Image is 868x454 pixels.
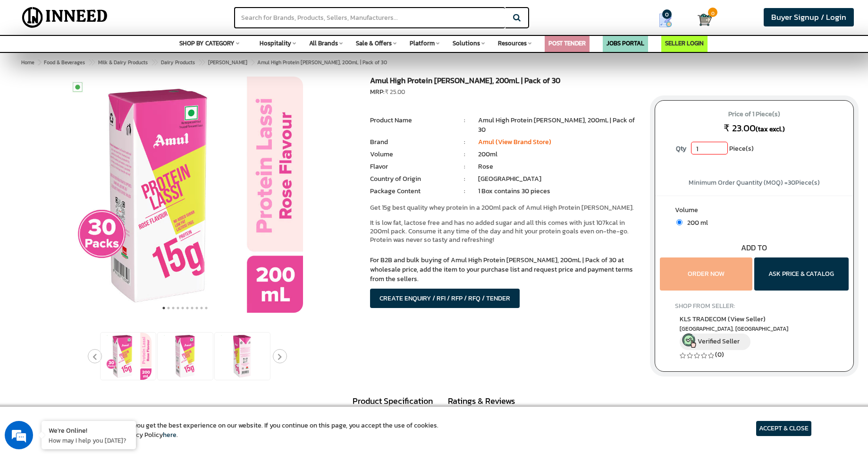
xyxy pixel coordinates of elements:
li: 1 Box contains 30 pieces [478,187,640,196]
li: 200ml [478,150,640,159]
span: 30 [788,178,795,188]
span: SHOP BY CATEGORY [179,39,235,48]
a: Buyer Signup / Login [764,8,854,26]
span: 0 [662,9,672,19]
li: Volume [370,150,451,159]
button: 7 [190,303,194,313]
a: [PERSON_NAME] [206,57,249,68]
span: Minimum Order Quantity (MOQ) = Piece(s) [689,178,820,188]
button: 4 [176,303,180,313]
span: 200 ml [683,218,708,228]
button: 6 [185,303,190,313]
span: Amul High Protein [PERSON_NAME], 200mL | Pack of 30 [42,59,387,66]
button: 9 [199,303,204,313]
span: ₹ 23.00 [724,121,756,135]
button: 8 [194,303,199,313]
button: 3 [171,303,176,313]
li: : [451,116,478,125]
span: > [151,57,156,68]
span: > [251,57,255,68]
span: Piece(s) [729,142,754,156]
span: (tax excl.) [756,124,785,134]
span: Resources [498,39,527,48]
img: Inneed.Market [14,6,116,29]
a: my Quotes 0 [641,9,698,31]
a: Milk & Dairy Products [96,57,150,68]
button: 5 [180,303,185,313]
li: : [451,187,478,196]
span: Sale & Offers [356,39,392,48]
span: We're online! [55,119,130,214]
div: Minimize live chat window [155,5,177,27]
a: JOBS PORTAL [607,39,644,48]
li: : [451,137,478,147]
p: Get 15g best quality whey protein in a 200ml pack of Amul High Protein [PERSON_NAME]. [370,204,640,212]
li: [GEOGRAPHIC_DATA] [478,174,640,184]
label: Qty [671,142,691,156]
a: Home [19,57,36,68]
span: Platform [410,39,435,48]
img: salesiqlogo_leal7QplfZFryJ6FIlVepeu7OftD7mt8q6exU6-34PB8prfIgodN67KcxXM9Y7JQ_.png [65,248,72,254]
li: Country of Origin [370,174,451,184]
img: Amul High Protein Rose Lassi, 200mL [161,333,209,380]
a: Amul (View Brand Store) [478,137,551,147]
button: Previous [88,349,102,363]
span: > [88,57,93,68]
img: Amul High Protein Rose Lassi, 200mL [219,333,266,380]
article: We use cookies to ensure you get the best experience on our website. If you continue on this page... [57,421,438,440]
span: Solutions [453,39,480,48]
div: Chat with us now [49,53,159,65]
li: Rose [478,162,640,171]
a: KLS TRADECOM (View Seller) [GEOGRAPHIC_DATA], [GEOGRAPHIC_DATA] Verified Seller [680,314,829,350]
article: ACCEPT & CLOSE [756,421,811,436]
div: ADD TO [655,242,853,253]
img: Show My Quotes [658,13,673,27]
span: All Brands [309,39,338,48]
li: : [451,150,478,159]
button: ASK PRICE & CATALOG [754,257,849,291]
button: CREATE ENQUIRY / RFI / RFP / RFQ / TENDER [370,289,520,308]
span: Verified Seller [698,336,740,346]
span: ₹ 25.00 [385,87,405,96]
li: Flavor [370,162,451,171]
h1: Amul High Protein [PERSON_NAME], 200mL | Pack of 30 [370,77,640,87]
img: inneed-verified-seller-icon.png [682,334,696,348]
p: It is low fat, lactose free and has no added sugar and all this comes with just 107kcal in 200ml ... [370,219,640,244]
a: here [163,430,177,440]
a: Cart 0 [698,9,706,30]
span: Hospitality [260,39,291,48]
span: Price of 1 Piece(s) [664,107,844,122]
span: East Delhi [680,325,829,333]
button: 2 [166,303,171,313]
span: > [198,57,203,68]
span: > [38,59,41,66]
h4: SHOP FROM SELLER: [675,302,834,309]
span: Buyer Signup / Login [771,11,846,23]
img: Amul High Protein Rose Lassi, 200mL [67,77,303,313]
img: Cart [698,13,712,27]
span: [PERSON_NAME] [208,59,247,66]
span: KLS TRADECOM [680,314,766,324]
button: 10 [204,303,209,313]
button: 1 [161,303,166,313]
a: Product Specification [346,390,440,413]
a: Food & Beverages [42,57,87,68]
li: : [451,174,478,184]
span: Milk & Dairy Products [98,59,148,66]
span: 0 [708,8,717,17]
img: logo_Zg8I0qSkbAqR2WFHt3p6CTuqpyXMFPubPcD2OT02zFN43Cy9FUNNG3NEPhM_Q1qe_.png [16,57,40,62]
button: Next [273,349,287,363]
em: Driven by SalesIQ [74,248,120,254]
label: Volume [675,206,834,217]
div: MRP: [370,87,640,97]
img: Amul High Protein Rose Lassi, 200mL [104,333,152,380]
li: Amul High Protein [PERSON_NAME], 200mL | Pack of 30 [478,116,640,135]
li: : [451,162,478,171]
a: Dairy Products [159,57,197,68]
p: For B2B and bulk buying of Amul High Protein [PERSON_NAME], 200mL | Pack of 30 at wholesale price... [370,256,640,284]
div: We're Online! [49,426,129,435]
a: SELLER LOGIN [665,39,704,48]
a: Ratings & Reviews [441,390,522,412]
span: Food & Beverages [44,59,85,66]
a: (0) [715,350,724,360]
